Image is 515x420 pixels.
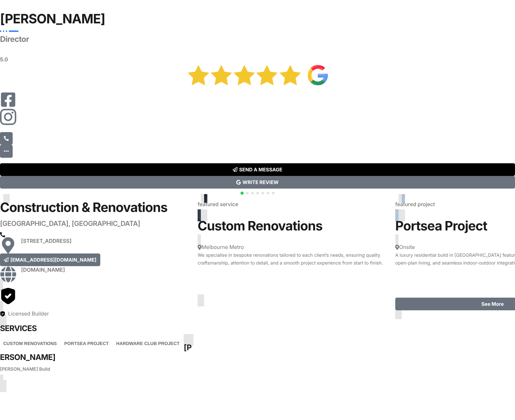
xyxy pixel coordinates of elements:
[272,192,275,194] span: Go to slide 7
[256,192,259,194] span: Go to slide 4
[267,192,269,194] span: Go to slide 6
[10,257,96,262] span: [EMAIL_ADDRESS][DOMAIN_NAME]
[246,192,249,194] span: Go to slide 2
[21,238,71,244] a: [STREET_ADDRESS]
[239,167,282,172] span: SEND A MESSAGE
[242,180,278,185] span: WRITE REVIEW
[240,191,244,195] span: Go to slide 1
[251,192,254,194] span: Go to slide 3
[262,192,264,194] span: Go to slide 5
[6,310,49,318] span: Licensed Builder
[113,339,183,348] div: Hardware Club Project
[61,339,112,348] div: Portsea Project
[21,266,65,273] a: [DOMAIN_NAME]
